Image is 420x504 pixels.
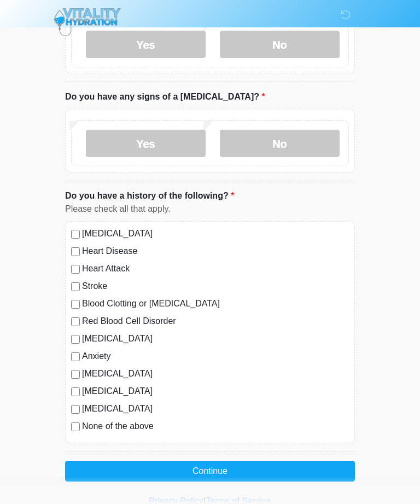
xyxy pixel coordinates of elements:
input: None of the above [71,422,80,431]
input: Heart Attack [71,265,80,274]
label: Yes [86,130,206,157]
label: No [220,31,340,58]
label: Heart Attack [82,262,349,275]
label: No [220,130,340,157]
button: Continue [65,461,355,482]
input: Blood Clotting or [MEDICAL_DATA] [71,300,80,309]
label: Stroke [82,280,349,293]
label: [MEDICAL_DATA] [82,402,349,415]
input: Red Blood Cell Disorder [71,317,80,326]
input: [MEDICAL_DATA] [71,370,80,379]
input: Anxiety [71,352,80,361]
label: [MEDICAL_DATA] [82,367,349,380]
label: Red Blood Cell Disorder [82,315,349,328]
input: [MEDICAL_DATA] [71,230,80,239]
label: Anxiety [82,350,349,363]
label: [MEDICAL_DATA] [82,385,349,398]
label: Yes [86,31,206,58]
input: Stroke [71,282,80,291]
input: [MEDICAL_DATA] [71,387,80,396]
label: [MEDICAL_DATA] [82,227,349,240]
input: [MEDICAL_DATA] [71,335,80,344]
label: Heart Disease [82,245,349,258]
input: [MEDICAL_DATA] [71,405,80,414]
img: Vitality Hydration Logo [54,8,121,36]
div: Please check all that apply. [65,202,355,216]
label: None of the above [82,420,349,433]
label: Do you have a history of the following? [65,189,234,202]
label: [MEDICAL_DATA] [82,332,349,345]
label: Do you have any signs of a [MEDICAL_DATA]? [65,90,265,103]
input: Heart Disease [71,247,80,256]
label: Blood Clotting or [MEDICAL_DATA] [82,297,349,310]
